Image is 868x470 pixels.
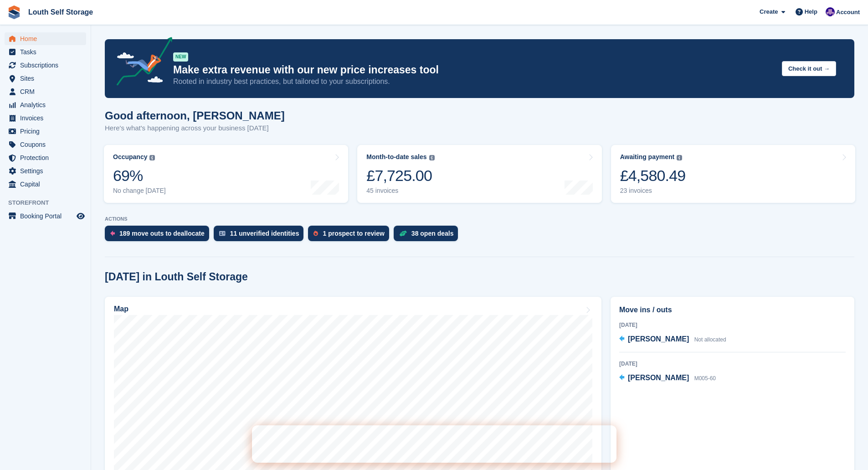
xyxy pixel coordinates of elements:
[75,211,86,222] a: Preview store
[109,37,173,89] img: price-adjustments-announcement-icon-8257ccfd72463d97f412b2fc003d46551f7dbcb40ab6d574587a9cd5c0d94...
[429,155,435,160] img: icon-info-grey-7440780725fd019a000dd9b08b2336e03edf1995a4989e88bcd33f0948082b44.svg
[5,165,86,177] a: menu
[366,153,426,161] div: Month-to-date sales
[20,112,75,124] span: Invoices
[694,375,716,382] span: M005-60
[694,336,726,343] span: Not allocated
[323,230,384,237] div: 1 prospect to review
[25,5,97,20] a: Louth Self Storage
[20,151,75,164] span: Protection
[20,210,75,222] span: Booking Portal
[308,226,393,246] a: 1 prospect to review
[113,187,166,195] div: No change [DATE]
[619,321,846,329] div: [DATE]
[620,153,675,161] div: Awaiting payment
[5,46,86,58] a: menu
[214,226,308,246] a: 11 unverified identities
[173,63,775,77] p: Make extra revenue with our new price increases tool
[20,125,75,138] span: Pricing
[149,155,155,160] img: icon-info-grey-7440780725fd019a000dd9b08b2336e03edf1995a4989e88bcd33f0948082b44.svg
[366,187,434,195] div: 45 invoices
[105,226,214,246] a: 189 move outs to deallocate
[105,109,285,122] h1: Good afternoon, [PERSON_NAME]
[8,198,91,207] span: Storefront
[611,145,855,203] a: Awaiting payment £4,580.49 23 invoices
[5,85,86,98] a: menu
[5,138,86,151] a: menu
[313,231,318,236] img: prospect-51fa495bee0391a8d652442698ab0144808aea92771e9ea1ae160a38d050c398.svg
[5,32,86,45] a: menu
[119,230,205,237] div: 189 move outs to deallocate
[20,98,75,111] span: Analytics
[114,305,128,313] h2: Map
[5,72,86,85] a: menu
[619,360,846,368] div: [DATE]
[677,155,682,160] img: icon-info-grey-7440780725fd019a000dd9b08b2336e03edf1995a4989e88bcd33f0948082b44.svg
[110,231,115,236] img: move_outs_to_deallocate_icon-f764333ba52eb49d3ac5e1228854f67142a1ed5810a6f6cc68b1a99e826820c5.svg
[173,77,775,87] p: Rooted in industry best practices, but tailored to your subscriptions.
[628,335,689,343] span: [PERSON_NAME]
[357,145,601,203] a: Month-to-date sales £7,725.00 45 invoices
[760,7,778,16] span: Create
[20,32,75,45] span: Home
[113,153,147,161] div: Occupancy
[399,230,407,237] img: deal-1b604bf984904fb50ccaf53a9ad4b4a5d6e5aea283cecdc64d6e3604feb123c2.svg
[20,178,75,191] span: Capital
[5,98,86,111] a: menu
[620,166,686,185] div: £4,580.49
[366,166,434,185] div: £7,725.00
[5,59,86,72] a: menu
[836,8,860,17] span: Account
[619,305,846,315] h2: Move ins / outs
[113,166,166,185] div: 69%
[219,231,226,236] img: verify_identity-adf6edd0f0f0b5bbfe63781bf79b02c33cf7c696d77639b501bdc392416b5a36.svg
[104,145,348,203] a: Occupancy 69% No change [DATE]
[20,165,75,177] span: Settings
[628,374,689,382] span: [PERSON_NAME]
[7,5,21,19] img: stora-icon-8386f47178a22dfd0bd8f6a31ec36ba5ce8667c1dd55bd0f319d3a0aa187defe.svg
[20,138,75,151] span: Coupons
[230,230,299,237] div: 11 unverified identities
[105,271,248,283] h2: [DATE] in Louth Self Storage
[619,334,726,346] a: [PERSON_NAME] Not allocated
[619,372,716,384] a: [PERSON_NAME] M005-60
[5,178,86,191] a: menu
[826,7,835,16] img: Matthew Frith
[805,7,817,16] span: Help
[782,61,836,76] button: Check it out →
[173,52,188,62] div: NEW
[252,425,616,463] iframe: Intercom live chat banner
[105,216,854,222] p: ACTIONS
[20,46,75,58] span: Tasks
[105,123,285,134] p: Here's what's happening across your business [DATE]
[5,112,86,124] a: menu
[5,210,86,222] a: menu
[20,59,75,72] span: Subscriptions
[20,72,75,85] span: Sites
[20,85,75,98] span: CRM
[620,187,686,195] div: 23 invoices
[5,151,86,164] a: menu
[411,230,454,237] div: 38 open deals
[394,226,463,246] a: 38 open deals
[5,125,86,138] a: menu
